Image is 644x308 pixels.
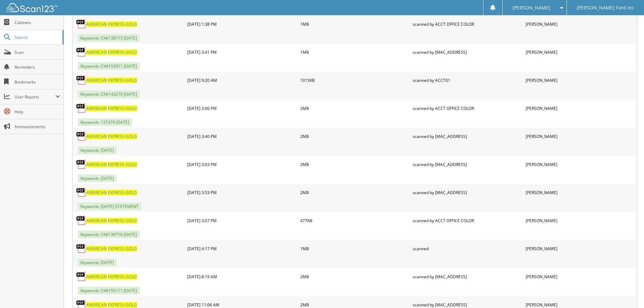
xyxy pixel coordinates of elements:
img: PDF.png [76,75,86,85]
div: 1MB [299,17,411,31]
span: Announcements [15,124,60,129]
div: [DATE] 3:40 PM [186,129,299,143]
img: PDF.png [76,159,86,169]
a: AMERICAN EXPRESS-GOLD [86,134,137,139]
a: AMERICAN EXPRESS-GOLD [86,105,137,111]
div: scanned by [MAC_ADDRESS] [411,158,524,171]
img: scan123-logo-white.svg [7,3,57,12]
div: [PERSON_NAME] [524,186,637,199]
div: [DATE] 3:06 PM [186,101,299,115]
span: Cabinets [15,20,60,25]
span: AMERICAN [86,49,107,55]
span: EXPRESS-GOLD [108,274,137,280]
iframe: Chat Widget [610,276,644,308]
div: scanned by [MAC_ADDRESS] [411,129,524,143]
div: [PERSON_NAME] [524,17,637,31]
div: [DATE] 3:07 PM [186,214,299,227]
span: Keywords: 137379 [DATE] [78,118,132,126]
div: scanned by [MAC_ADDRESS] [411,45,524,59]
div: 2MB [299,101,411,115]
span: EXPRESS-GOLD [108,105,137,111]
div: [DATE] 1:38 PM [186,17,299,31]
div: scanned by ACCT01 [411,73,524,87]
span: EXPRESS-GOLD [108,162,137,167]
span: Keywords: CK#139716 [DATE] [78,231,140,238]
span: Keywords: CK#143279 [DATE] [78,90,140,98]
a: AMERICAN EXPRESS-GOLD [86,190,137,195]
div: scanned [411,242,524,255]
div: scanned by [MAC_ADDRESS] [411,186,524,199]
span: EXPRESS-GOLD [108,190,137,195]
div: [DATE] 9:20 AM [186,73,299,87]
div: 1MB [299,45,411,59]
a: AMERICAN EXPRESS-GOLD [86,274,137,280]
div: 2MB [299,186,411,199]
span: [PERSON_NAME] Ford Inc [577,6,634,10]
span: Scan [15,49,60,55]
div: 1MB [299,242,411,255]
span: Search [15,34,59,40]
span: AMERICAN [86,274,107,280]
div: [DATE] 3:41 PM [186,45,299,59]
span: AMERICAN [86,218,107,223]
img: PDF.png [76,215,86,226]
span: EXPRESS-GOLD [108,134,137,139]
div: scanned by ACCT OFFICE COLOR [411,214,524,227]
span: EXPRESS-GOLD [108,49,137,55]
a: AMERICAN EXPRESS-GOLD [86,77,137,83]
span: EXPRESS-GOLD [108,77,137,83]
div: [PERSON_NAME] [524,270,637,283]
span: User Reports [15,94,55,100]
a: AMERICAN EXPRESS-GOLD [86,21,137,27]
span: Bookmarks [15,79,60,85]
span: Keywords: [DATE] [78,259,117,266]
span: AMERICAN [86,134,107,139]
div: [DATE] 4:17 PM [186,242,299,255]
div: 2MB [299,129,411,143]
span: EXPRESS-GOLD [108,302,137,308]
span: EXPRESS-GOLD [108,246,137,252]
div: [DATE] 3:53 PM [186,186,299,199]
div: [DATE] 3:03 PM [186,158,299,171]
div: [PERSON_NAME] [524,158,637,171]
span: AMERICAN [86,302,107,308]
div: 2MB [299,270,411,283]
div: 2MB [299,158,411,171]
span: EXPRESS-GOLD [108,21,137,27]
span: [PERSON_NAME] [512,6,550,10]
span: Help [15,109,60,115]
span: AMERICAN [86,77,107,83]
div: [PERSON_NAME] [524,129,637,143]
a: AMERICAN EXPRESS-GOLD [86,218,137,223]
span: AMERICAN [86,190,107,195]
img: PDF.png [76,19,86,29]
div: [PERSON_NAME] [524,101,637,115]
span: Keywords: CK#155111 [DATE] [78,287,140,294]
div: [PERSON_NAME] [524,214,637,227]
div: [DATE] 8:19 AM [186,270,299,283]
div: scanned by ACCT OFFICE COLOR [411,17,524,31]
span: EXPRESS-GOLD [108,218,137,223]
a: AMERICAN EXPRESS-GOLD [86,302,137,308]
div: [PERSON_NAME] [524,73,637,87]
a: AMERICAN EXPRESS-GOLD [86,246,137,252]
a: AMERICAN EXPRESS-GOLD [86,49,137,55]
div: scanned by [MAC_ADDRESS] [411,270,524,283]
img: PDF.png [76,47,86,57]
span: Keywords: [DATE] STATEMENT [78,203,141,210]
div: 1015KB [299,73,411,87]
div: 477KB [299,214,411,227]
img: PDF.png [76,103,86,113]
span: AMERICAN [86,162,107,167]
img: PDF.png [76,243,86,254]
img: PDF.png [76,187,86,197]
span: Keywords: [DATE] [78,146,117,154]
img: PDF.png [76,131,86,141]
span: AMERICAN [86,21,107,27]
div: scanned by ACCT OFFICE COLOR [411,101,524,115]
span: Reminders [15,64,60,70]
span: AMERICAN [86,246,107,252]
span: Keywords: CK#138715 [DATE] [78,34,140,42]
a: AMERICAN EXPRESS-GOLD [86,162,137,167]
